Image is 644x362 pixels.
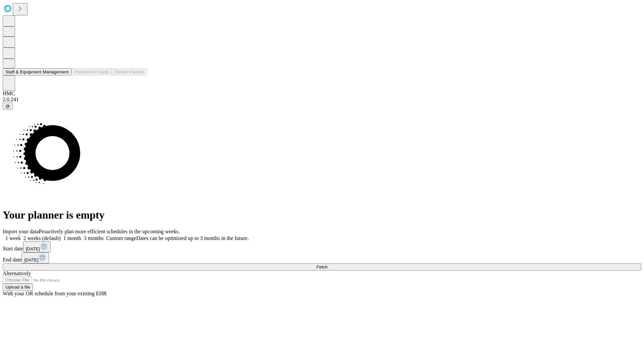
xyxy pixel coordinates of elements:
button: Preference Cards [71,68,112,75]
span: [DATE] [26,246,40,251]
button: @ [3,103,13,110]
span: Fetch [316,264,327,269]
span: 3 months [84,235,104,241]
button: Fetch [3,263,641,270]
h1: Your planner is empty [3,209,641,221]
div: HMC [3,90,641,97]
button: Upload a file [3,284,33,291]
button: Staff & Equipment Management [3,68,71,75]
span: Import your data [3,229,39,234]
span: @ [5,104,10,109]
span: 1 week [5,235,21,241]
span: Dates can be optimized up to 3 months in the future. [136,235,249,241]
span: [DATE] [24,257,38,262]
button: [DATE] [21,252,49,263]
div: 2.0.241 [3,97,641,103]
button: [DATE] [23,241,51,252]
div: End date [3,252,641,263]
button: Tenant Params [112,68,147,75]
span: Custom range [106,235,136,241]
span: 2 weeks (default) [23,235,61,241]
span: Alternatively [3,270,31,276]
span: With your OR schedule from your existing EHR [3,291,107,296]
span: Proactively plan more efficient schedules in the upcoming weeks. [39,229,180,234]
span: 1 month [63,235,81,241]
div: Start date [3,241,641,252]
